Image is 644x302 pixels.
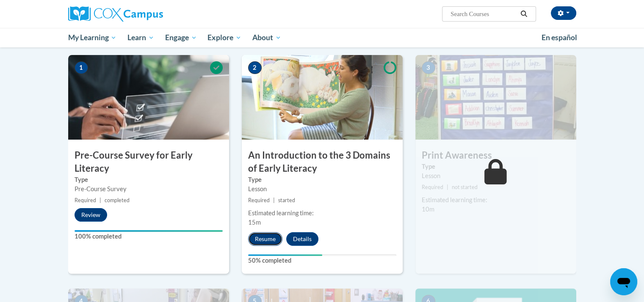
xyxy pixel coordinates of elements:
[75,208,107,222] button: Review
[450,9,517,19] input: Search Courses
[242,55,403,140] img: Course Image
[452,184,478,190] span: not started
[542,33,577,42] span: En español
[273,197,275,203] span: |
[248,219,261,226] span: 15m
[248,184,396,194] div: Lesson
[105,197,130,203] span: completed
[610,268,637,295] iframe: Button to launch messaging window
[122,28,160,47] a: Learn
[415,149,576,162] h3: Print Awareness
[447,184,448,190] span: |
[68,55,229,140] img: Course Image
[68,6,229,22] a: Cox Campus
[422,184,443,190] span: Required
[75,184,223,194] div: Pre-Course Survey
[422,195,570,205] div: Estimated learning time:
[75,232,223,241] label: 100% completed
[100,197,101,203] span: |
[75,197,96,203] span: Required
[248,61,262,74] span: 2
[75,175,223,184] label: Type
[75,61,88,74] span: 1
[422,206,434,213] span: 10m
[55,28,589,47] div: Main menu
[422,61,435,74] span: 3
[286,232,318,246] button: Details
[127,33,154,43] span: Learn
[68,33,116,43] span: My Learning
[415,55,576,140] img: Course Image
[68,149,229,175] h3: Pre-Course Survey for Early Literacy
[248,175,396,184] label: Type
[422,171,570,181] div: Lesson
[242,149,403,175] h3: An Introduction to the 3 Domains of Early Literacy
[165,33,197,43] span: Engage
[63,28,122,47] a: My Learning
[248,209,396,218] div: Estimated learning time:
[422,162,570,171] label: Type
[248,254,322,256] div: Your progress
[551,6,576,20] button: Account Settings
[207,33,241,43] span: Explore
[248,232,282,246] button: Resume
[252,33,281,43] span: About
[248,197,270,203] span: Required
[160,28,202,47] a: Engage
[68,6,163,22] img: Cox Campus
[517,9,530,19] button: Search
[536,29,583,47] a: En español
[278,197,295,203] span: started
[248,256,396,265] label: 50% completed
[202,28,247,47] a: Explore
[75,230,223,232] div: Your progress
[247,28,287,47] a: About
